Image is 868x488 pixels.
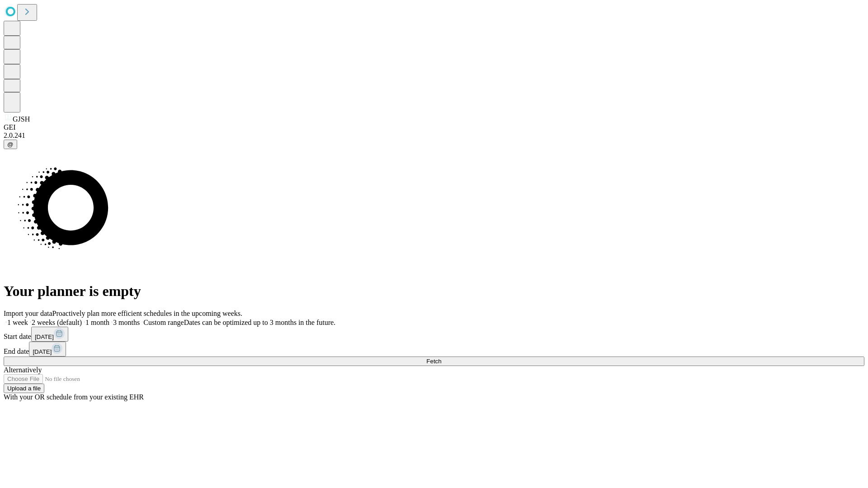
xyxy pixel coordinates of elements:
span: Dates can be optimized up to 3 months in the future. [184,319,335,326]
span: Proactively plan more efficient schedules in the upcoming weeks. [52,310,242,317]
span: Custom range [143,319,184,326]
span: 2 weeks (default) [32,319,82,326]
span: Import your data [4,310,52,317]
button: [DATE] [31,327,68,342]
h1: Your planner is empty [4,283,864,300]
span: Alternatively [4,366,42,374]
span: Fetch [426,358,441,365]
span: [DATE] [33,348,52,355]
span: [DATE] [35,333,54,340]
div: Start date [4,327,864,342]
div: End date [4,342,864,357]
div: 2.0.241 [4,131,864,140]
button: [DATE] [29,342,66,357]
span: 1 week [7,319,28,326]
span: @ [7,141,14,148]
button: Upload a file [4,384,44,393]
span: 3 months [113,319,140,326]
span: 1 month [85,319,109,326]
span: GJSH [13,115,30,123]
span: With your OR schedule from your existing EHR [4,393,144,401]
button: Fetch [4,357,864,366]
button: @ [4,140,17,149]
div: GEI [4,123,864,131]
